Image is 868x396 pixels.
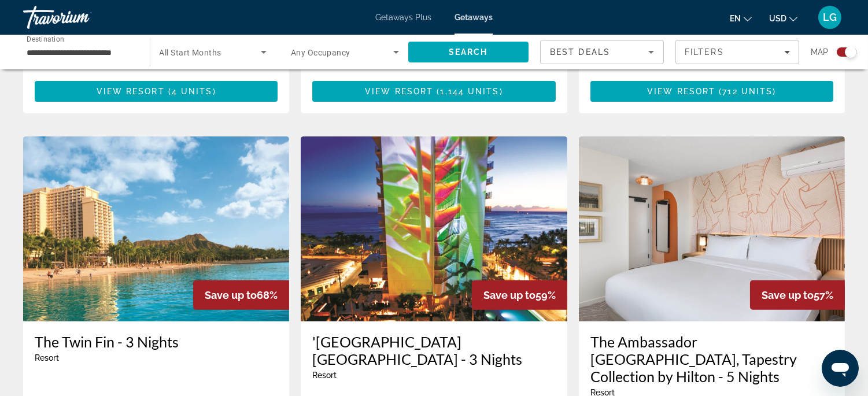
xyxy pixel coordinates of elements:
[762,289,814,301] span: Save up to
[811,44,828,60] span: Map
[291,48,350,57] span: Any Occupancy
[27,46,135,60] input: Select destination
[675,40,799,64] button: Filters
[97,87,165,96] span: View Resort
[647,87,715,96] span: View Resort
[312,333,555,368] a: '[GEOGRAPHIC_DATA] [GEOGRAPHIC_DATA] - 3 Nights
[590,333,833,385] a: The Ambassador [GEOGRAPHIC_DATA], Tapestry Collection by Hilton - 5 Nights
[685,47,724,57] span: Filters
[375,13,431,22] a: Getaways Plus
[312,371,337,380] span: Resort
[160,48,221,57] span: All Start Months
[579,136,845,321] img: The Ambassador Hotel of Waikiki, Tapestry Collection by Hilton - 5 Nights
[365,87,433,96] span: View Resort
[433,87,503,96] span: ( )
[472,280,567,310] div: 59%
[822,350,859,387] iframe: Button to launch messaging window
[35,81,278,102] button: View Resort(4 units)
[165,87,216,96] span: ( )
[815,5,845,29] button: User Menu
[312,81,555,102] button: View Resort(1,144 units)
[590,81,833,102] button: View Resort(712 units)
[730,14,741,23] span: en
[205,289,257,301] span: Save up to
[301,136,567,321] img: 'Alohilani Resort Waikiki Beach - 3 Nights
[550,47,610,57] span: Best Deals
[27,35,64,43] span: Destination
[35,333,278,350] a: The Twin Fin - 3 Nights
[449,47,488,57] span: Search
[750,280,845,310] div: 57%
[455,13,493,22] a: Getaways
[441,87,500,96] span: 1,144 units
[823,12,837,23] span: LG
[550,45,654,59] mat-select: Sort by
[483,289,535,301] span: Save up to
[715,87,776,96] span: ( )
[769,10,797,27] button: Change currency
[769,14,786,23] span: USD
[408,42,529,62] button: Search
[172,87,213,96] span: 4 units
[35,353,59,362] span: Resort
[23,136,289,321] img: The Twin Fin - 3 Nights
[722,87,773,96] span: 712 units
[23,2,139,32] a: Travorium
[730,10,752,27] button: Change language
[193,280,289,310] div: 68%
